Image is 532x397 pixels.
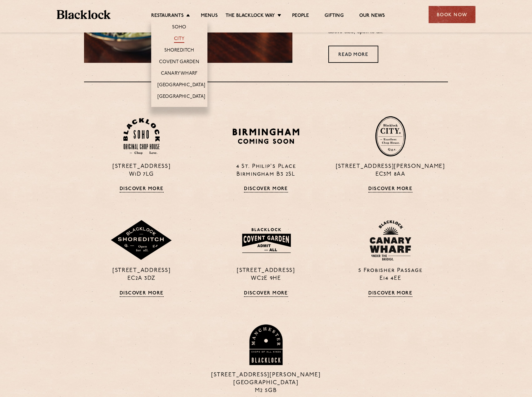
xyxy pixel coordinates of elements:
img: BIRMINGHAM-P22_-e1747915156957.png [231,126,301,146]
p: [STREET_ADDRESS] WC2E 9HE [208,267,323,283]
a: Canary Wharf [161,71,197,78]
p: 4 St. Philip's Place Birmingham B3 2SL [208,163,323,178]
a: The Blacklock Way [226,13,275,20]
img: City-stamp-default.svg [375,116,406,157]
a: Discover More [244,186,288,193]
a: Restaurants [151,13,184,20]
p: 5 Frobisher Passage E14 4EE [333,267,448,283]
a: Our News [359,13,385,20]
a: City [174,36,185,43]
img: BLA_1470_CoventGarden_Website_Solid.svg [236,224,296,257]
a: Discover More [120,186,164,193]
a: Discover More [244,291,288,297]
img: BL_Manchester_Logo-bleed.png [248,324,284,365]
img: Soho-stamp-default.svg [123,118,160,155]
a: [GEOGRAPHIC_DATA] [157,82,205,89]
img: Shoreditch-stamp-v2-default.svg [110,220,173,261]
a: Discover More [368,186,412,193]
a: Soho [172,24,186,31]
a: Read More [328,46,378,63]
a: Discover More [368,291,412,297]
div: Book Now [429,6,475,23]
p: [STREET_ADDRESS] W1D 7LG [84,163,199,178]
p: [STREET_ADDRESS][PERSON_NAME] [GEOGRAPHIC_DATA] M2 5GB [208,371,323,395]
a: Menus [201,13,218,20]
a: Shoreditch [164,48,194,54]
img: BL_Textured_Logo-footer-cropped.svg [57,10,111,19]
img: BL_CW_Logo_Website.svg [370,220,411,261]
p: [STREET_ADDRESS] EC2A 3DZ [84,267,199,283]
a: Gifting [325,13,343,20]
a: People [292,13,309,20]
p: [STREET_ADDRESS][PERSON_NAME] EC3M 8AA [333,163,448,178]
a: [GEOGRAPHIC_DATA] [157,94,205,101]
a: Covent Garden [159,59,199,66]
a: Discover More [120,291,164,297]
